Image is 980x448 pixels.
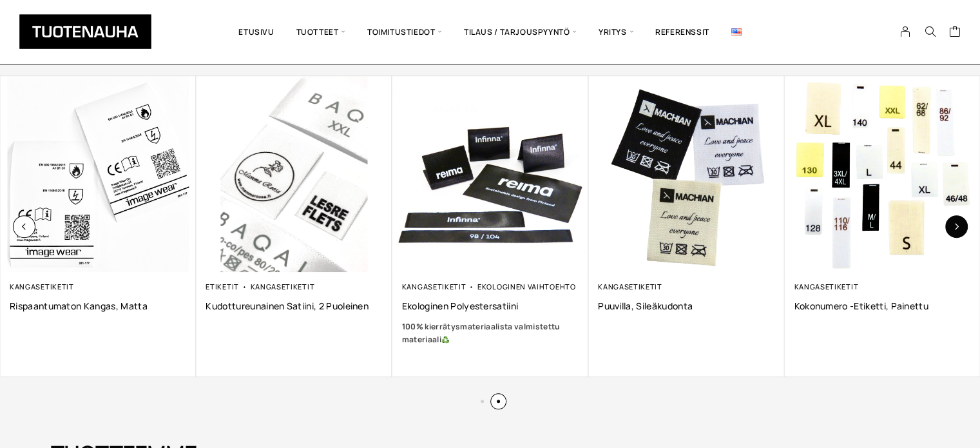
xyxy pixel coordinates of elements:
a: Puuvilla, sileäkudonta [598,300,774,312]
a: Kangasetiketit [10,282,74,291]
a: Kangasetiketit [794,282,858,291]
a: Ekologinen polyestersatiini [402,300,579,312]
span: Yritys [588,10,644,54]
a: Etiketit [206,282,239,291]
span: Toimitustiedot [356,10,453,54]
a: Ekologinen vaihtoehto [477,282,575,291]
span: Tilaus / Tarjouspyyntö [453,10,588,54]
a: Kokonumero -etiketti, Painettu [794,300,970,312]
a: Rispaantumaton kangas, matta [10,300,186,312]
img: Etusivu 3 [588,76,784,272]
button: Search [918,26,942,37]
img: ♻️ [442,336,450,344]
a: Kangasetiketit [598,282,662,291]
a: Referenssit [644,10,720,54]
a: Kudottureunainen satiini, 2 puoleinen [206,300,382,312]
a: Etusivu [227,10,285,54]
span: Tuotteet [285,10,356,54]
a: Kangasetiketit [251,282,315,291]
a: My Account [893,26,918,37]
img: English [731,28,742,35]
img: Etusivu 4 [784,76,980,272]
a: 100% kierrätysmateriaalista valmistettu materiaali♻️ [402,320,579,346]
a: Kangasetiketit [402,282,466,291]
img: Tuotenauha Oy [19,14,151,49]
a: Cart [948,25,961,41]
b: 100% kierrätysmateriaalista valmistettu materiaali [402,321,561,345]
